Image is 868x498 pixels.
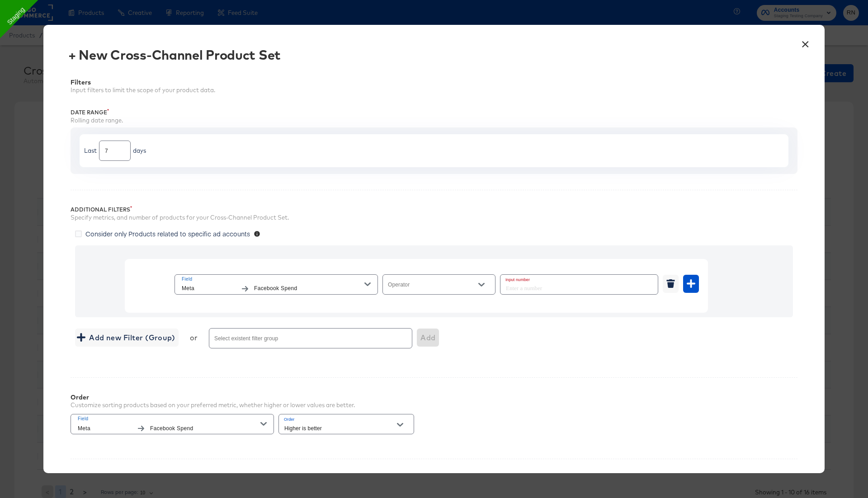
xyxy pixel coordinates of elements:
div: Last [84,146,97,155]
div: Customize sorting products based on your preferred metric, whether higher or lower values are bet... [71,401,355,409]
div: Input filters to limit the scope of your product data. [71,86,797,94]
input: Enter a number [500,275,652,294]
div: + New Cross-Channel Product Set [68,47,281,62]
input: Enter a number [99,137,130,157]
span: Facebook Spend [150,424,260,433]
div: Additional Filters [71,206,797,213]
div: Order [71,394,355,401]
button: Open [393,418,407,432]
button: × [797,34,813,50]
div: Rolling date range. [71,116,797,125]
div: Date Range [71,109,797,116]
span: Meta [78,424,132,433]
button: FieldMetaFacebook Spend [175,274,378,295]
span: Facebook Spend [254,284,364,293]
div: days [133,146,146,155]
span: Field [78,415,260,423]
span: Add new Filter (Group) [79,331,175,344]
span: Field [182,275,364,283]
div: Specify metrics, and number of products for your Cross-Channel Product Set. [71,213,797,222]
button: Add new Filter (Group) [75,329,179,347]
div: Filters [71,79,797,86]
button: FieldMetaFacebook Spend [71,414,274,434]
button: Open [475,278,488,291]
div: or [190,333,198,342]
span: Meta [182,284,236,293]
span: Consider only Products related to specific ad accounts [85,229,250,238]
